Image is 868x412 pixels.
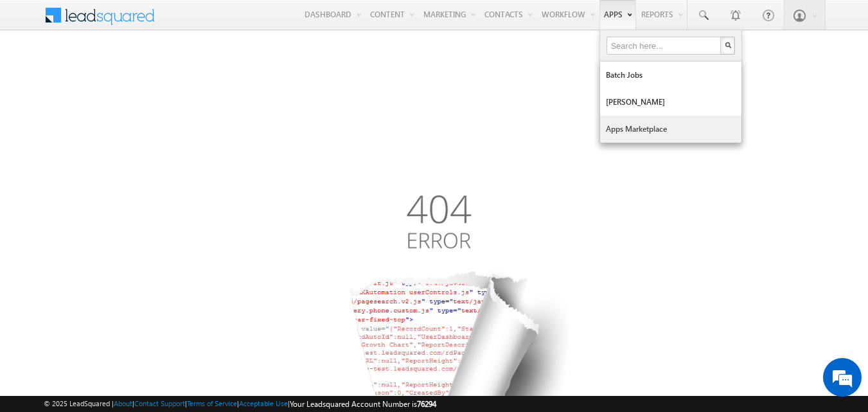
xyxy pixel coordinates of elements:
span: 76294 [417,399,436,409]
span: © 2025 LeadSquared | | | | | [44,398,436,410]
a: Contact Support [134,399,185,408]
span: Your Leadsquared Account Number is [290,399,436,409]
img: Search [725,42,731,48]
a: [PERSON_NAME] [600,89,741,116]
a: Batch Jobs [600,62,741,89]
a: About [114,399,132,408]
input: Search here... [607,37,722,55]
a: Terms of Service [187,399,237,408]
a: Apps Marketplace [600,116,741,143]
a: Acceptable Use [239,399,288,408]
